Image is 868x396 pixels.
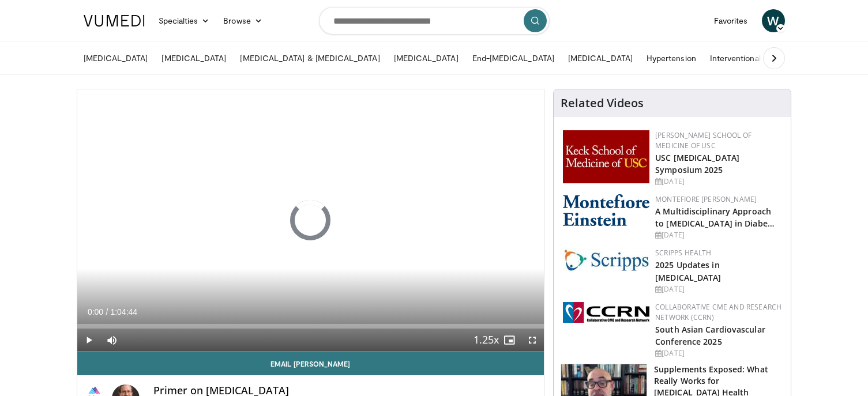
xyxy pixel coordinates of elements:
a: Collaborative CME and Research Network (CCRN) [655,302,781,322]
div: [DATE] [655,348,781,359]
img: c9f2b0b7-b02a-4276-a72a-b0cbb4230bc1.jpg.150x105_q85_autocrop_double_scale_upscale_version-0.2.jpg [563,248,649,271]
span: 0:00 [88,307,103,316]
div: [DATE] [655,176,781,187]
button: Fullscreen [521,329,544,352]
a: Specialties [152,9,217,32]
div: [DATE] [655,284,781,295]
a: [MEDICAL_DATA] & [MEDICAL_DATA] [233,47,386,70]
a: Browse [216,9,269,32]
button: Enable picture-in-picture mode [498,329,521,352]
a: USC [MEDICAL_DATA] Symposium 2025 [655,152,739,175]
img: a04ee3ba-8487-4636-b0fb-5e8d268f3737.png.150x105_q85_autocrop_double_scale_upscale_version-0.2.png [563,302,649,323]
a: [MEDICAL_DATA] [77,47,155,70]
a: [MEDICAL_DATA] [387,47,465,70]
img: 7b941f1f-d101-407a-8bfa-07bd47db01ba.png.150x105_q85_autocrop_double_scale_upscale_version-0.2.jpg [563,130,649,183]
div: [DATE] [655,230,781,240]
a: Hypertension [640,47,703,70]
a: [MEDICAL_DATA] [561,47,640,70]
span: 1:04:44 [110,307,137,316]
a: W [762,9,785,32]
img: VuMedi Logo [84,15,145,27]
input: Search topics, interventions [319,7,550,35]
a: Scripps Health [655,248,711,258]
a: [PERSON_NAME] School of Medicine of USC [655,130,751,150]
span: / [106,307,108,316]
a: Email [PERSON_NAME] [77,352,544,375]
img: b0142b4c-93a1-4b58-8f91-5265c282693c.png.150x105_q85_autocrop_double_scale_upscale_version-0.2.png [563,194,649,226]
a: [MEDICAL_DATA] [155,47,233,70]
div: Progress Bar [77,324,544,329]
h4: Related Videos [561,96,644,110]
a: End-[MEDICAL_DATA] [465,47,561,70]
a: Interventional Nephrology [703,47,813,70]
video-js: Video Player [77,89,544,352]
a: 2025 Updates in [MEDICAL_DATA] [655,259,721,282]
a: A Multidisciplinary Approach to [MEDICAL_DATA] in Diabe… [655,206,775,229]
button: Play [77,329,100,352]
a: Favorites [707,9,755,32]
a: South Asian Cardiovascular Conference 2025 [655,324,765,347]
button: Playback Rate [475,329,498,352]
a: Montefiore [PERSON_NAME] [655,194,757,204]
button: Mute [100,329,123,352]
